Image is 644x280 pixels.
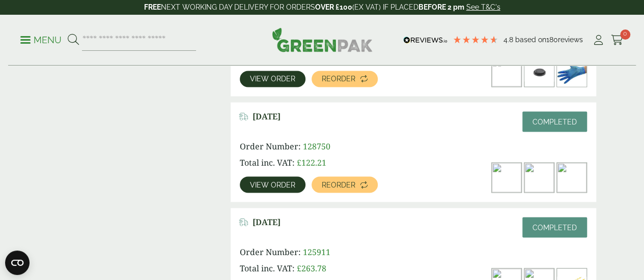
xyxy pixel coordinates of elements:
[297,157,301,168] span: £
[303,140,330,151] span: 128750
[20,34,62,44] a: Menu
[524,163,554,192] img: 9inch-Paper-Plate-300x300.jpg
[250,75,295,82] span: View order
[250,181,295,188] span: View order
[297,262,326,273] bdi: 263.78
[558,36,583,44] span: reviews
[524,57,554,86] img: 12-16oz-Black-Sip-Lid-300x200.jpg
[5,251,30,275] button: Open CMP widget
[297,262,301,273] span: £
[312,71,378,87] a: Reorder
[240,71,305,87] a: View order
[253,111,281,121] span: [DATE]
[611,35,624,45] i: Cart
[312,176,378,193] a: Reorder
[592,35,605,45] i: My Account
[492,57,521,86] img: 12oz_black_a-300x200.jpg
[297,157,326,168] bdi: 122.21
[453,35,498,44] div: 4.78 Stars
[240,262,295,273] span: Total inc. VAT:
[515,36,546,44] span: Based on
[322,75,355,82] span: Reorder
[557,163,586,192] img: 10.5-300x200.jpg
[240,176,305,193] a: View order
[533,117,577,126] span: Completed
[272,27,373,52] img: GreenPak Supplies
[546,36,558,44] span: 180
[620,29,630,40] span: 0
[492,163,521,192] img: green-white-paper-straws_1-300x200.jpg
[557,57,586,86] img: 4130015K-Blue-Vinyl-Powder-Free-Gloves-Large-1.jfif
[418,3,464,11] strong: BEFORE 2 pm
[20,34,62,46] p: Menu
[240,157,295,168] span: Total inc. VAT:
[466,3,500,11] a: See T&C's
[240,246,301,257] span: Order Number:
[144,3,161,11] strong: FREE
[533,223,577,231] span: Completed
[322,181,355,188] span: Reorder
[253,217,281,227] span: [DATE]
[315,3,352,11] strong: OVER £100
[403,37,447,44] img: REVIEWS.io
[611,33,624,48] a: 0
[503,36,515,44] span: 4.8
[240,140,301,151] span: Order Number:
[303,246,330,257] span: 125911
